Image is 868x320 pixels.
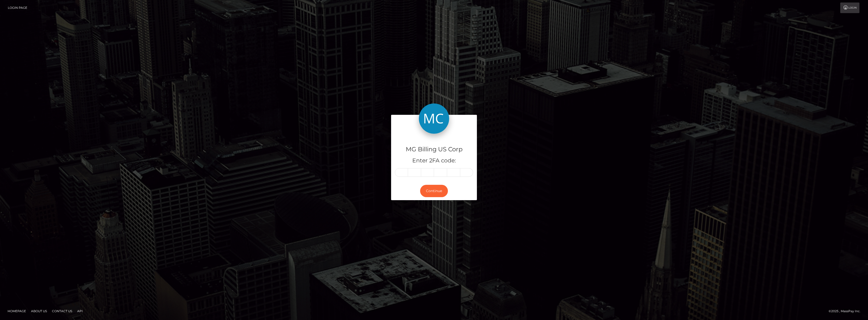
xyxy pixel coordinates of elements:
a: Homepage [6,307,28,315]
a: API [75,307,85,315]
div: © 2025 , MassPay Inc. [829,308,864,314]
a: Login Page [8,3,27,13]
a: About Us [29,307,49,315]
img: MG Billing US Corp [419,103,449,134]
a: Contact Us [50,307,74,315]
button: Continue [420,185,448,197]
h5: Enter 2FA code: [395,157,473,165]
h4: MG Billing US Corp [395,145,473,154]
a: Login [840,3,859,13]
